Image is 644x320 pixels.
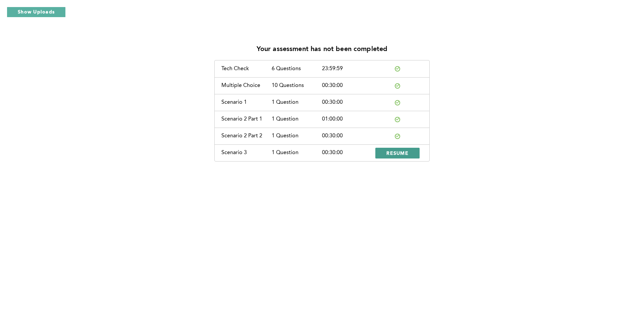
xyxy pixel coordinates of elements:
div: 00:30:00 [322,150,372,156]
div: 23:59:59 [322,66,372,72]
div: 00:30:00 [322,83,372,89]
div: 1 Question [272,99,322,105]
div: Scenario 2 Part 1 [221,116,272,122]
div: 00:30:00 [322,133,372,139]
div: 00:30:00 [322,99,372,105]
div: 1 Question [272,150,322,156]
div: Scenario 3 [221,150,272,156]
div: 01:00:00 [322,116,372,122]
div: 1 Question [272,116,322,122]
div: Scenario 1 [221,99,272,105]
div: Tech Check [221,66,272,72]
button: Show Uploads [7,7,66,17]
p: Your assessment has not been completed [257,46,388,53]
div: Scenario 2 Part 2 [221,133,272,139]
button: RESUME [375,148,420,158]
div: 6 Questions [272,66,322,72]
div: 1 Question [272,133,322,139]
span: RESUME [386,150,409,156]
div: Multiple Choice [221,83,272,89]
div: 10 Questions [272,83,322,89]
